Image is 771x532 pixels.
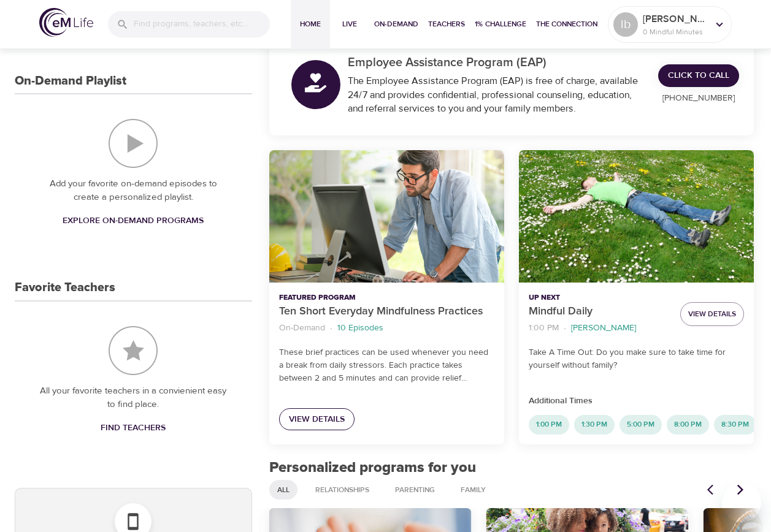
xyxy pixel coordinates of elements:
li: · [330,320,332,336]
span: Explore On-Demand Programs [63,213,204,229]
span: The Connection [536,18,597,31]
button: Mindful Daily [519,150,754,282]
div: The Employee Assistance Program (EAP) is free of charge, available 24/7 and provides confidential... [348,74,643,116]
p: All your favorite teachers in a convienient easy to find place. [39,384,228,412]
span: 8:00 PM [667,419,709,430]
p: Up Next [529,292,670,303]
div: Relationships [307,480,377,500]
nav: breadcrumb [529,320,670,336]
a: Explore On-Demand Programs [58,210,209,232]
p: Take A Time Out: Do you make sure to take time for yourself without family? [529,346,744,372]
p: Add your favorite on-demand episodes to create a personalized playlist. [39,177,228,205]
button: Previous items [700,476,727,503]
span: All [270,485,297,495]
span: Find Teachers [101,420,166,436]
span: On-Demand [374,18,418,31]
span: 1:30 PM [574,419,615,430]
span: Relationships [308,485,377,495]
p: Featured Program [279,292,494,303]
h3: Favorite Teachers [15,281,115,295]
img: logo [39,8,93,37]
span: 8:30 PM [714,419,756,430]
img: Favorite Teachers [109,326,158,375]
div: 1:00 PM [529,415,569,435]
span: 1% Challenge [475,18,526,31]
a: Find Teachers [96,417,171,439]
div: Parenting [387,480,443,500]
p: 10 Episodes [337,322,383,335]
div: 8:30 PM [714,415,756,435]
p: On-Demand [279,322,325,335]
a: View Details [279,408,355,431]
a: Click to Call [658,64,739,87]
p: Mindful Daily [529,303,670,320]
span: Family [453,485,493,495]
span: Teachers [428,18,465,31]
nav: breadcrumb [279,320,494,336]
p: 0 Mindful Minutes [643,26,708,37]
button: View Details [680,302,744,326]
button: Next items [727,476,754,503]
div: All [269,480,297,500]
span: View Details [688,308,736,321]
p: Employee Assistance Program (EAP) [348,53,643,72]
p: [PERSON_NAME] [571,322,636,335]
h2: Personalized programs for you [269,459,754,477]
img: On-Demand Playlist [109,119,158,168]
iframe: Button to launch messaging window [722,483,761,522]
span: Home [296,18,325,31]
p: [PERSON_NAME] [643,12,708,26]
span: 1:00 PM [529,419,569,430]
div: 1:30 PM [574,415,615,435]
h3: On-Demand Playlist [15,74,126,88]
p: These brief practices can be used whenever you need a break from daily stressors. Each practice t... [279,346,494,385]
p: 1:00 PM [529,322,559,335]
input: Find programs, teachers, etc... [134,11,270,37]
div: lb [613,12,638,37]
p: Ten Short Everyday Mindfulness Practices [279,303,494,320]
span: View Details [289,412,345,427]
p: [PHONE_NUMBER] [658,92,739,105]
span: Live [335,18,364,31]
div: Family [453,480,494,500]
span: Parenting [388,485,442,495]
li: · [564,320,566,336]
button: Ten Short Everyday Mindfulness Practices [269,150,504,282]
span: 5:00 PM [619,419,662,430]
div: 5:00 PM [619,415,662,435]
div: 8:00 PM [667,415,709,435]
p: Additional Times [529,395,744,408]
span: Click to Call [668,68,729,83]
